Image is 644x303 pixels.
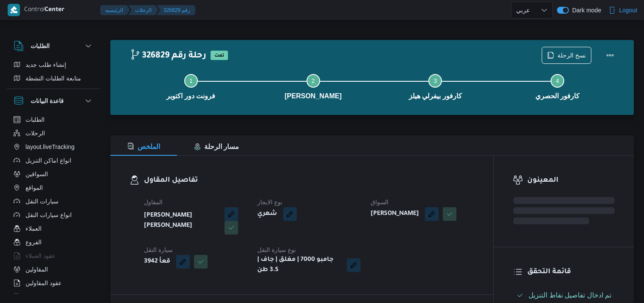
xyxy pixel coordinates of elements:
[374,64,497,108] button: كارفور بيفرلي هيلز
[8,4,20,16] img: X8yXhbKr1z7QwAAAABJRU5ErkJggg==
[7,58,100,89] div: الطلبات
[25,114,45,125] span: الطلبات
[157,5,195,15] button: 326829 رقم
[25,237,42,247] span: الفروع
[529,290,611,300] span: تم ادخال تفاصيل نفاط التنزيل
[285,91,342,101] span: [PERSON_NAME]
[7,113,100,297] div: قاعدة البيانات
[211,51,228,60] span: تمت
[194,143,239,150] span: مسار الرحلة
[25,264,48,274] span: المقاولين
[10,276,97,290] button: عقود المقاولين
[100,5,130,15] button: الرئيسيه
[10,58,97,71] button: إنشاء طلب جديد
[31,41,50,51] h3: الطلبات
[10,208,97,222] button: انواع سيارات النقل
[25,210,72,220] span: انواع سيارات النقل
[605,2,641,19] button: Logout
[10,222,97,235] button: العملاء
[25,169,48,179] span: السواقين
[25,196,59,206] span: سيارات النقل
[25,60,66,70] span: إنشاء طلب جديد
[128,5,158,15] button: الرحلات
[10,113,97,126] button: الطلبات
[10,194,97,208] button: سيارات النقل
[166,91,215,101] span: فرونت دور اكتوبر
[25,155,71,166] span: انواع اماكن التنزيل
[25,251,55,261] span: عقود العملاء
[619,5,637,15] span: Logout
[557,50,586,60] span: نسخ الرحلة
[144,211,219,231] b: [PERSON_NAME] [PERSON_NAME]
[144,246,173,253] span: سيارة النقل
[25,223,42,234] span: العملاء
[409,91,462,101] span: كارفور بيفرلي هيلز
[10,167,97,181] button: السواقين
[130,64,252,108] button: فرونت دور اكتوبر
[25,278,62,288] span: عقود المقاولين
[433,77,437,84] span: 3
[214,53,224,58] b: تمت
[31,96,64,106] h3: قاعدة البيانات
[513,289,615,302] button: تم ادخال تفاصيل نفاط التنزيل
[312,77,315,84] span: 2
[10,126,97,140] button: الرحلات
[527,175,615,186] h3: المعينون
[25,292,61,302] span: اجهزة التليفون
[257,199,282,206] span: نوع الايجار
[542,47,591,64] button: نسخ الرحلة
[144,175,474,186] h3: تفاصيل المقاول
[10,263,97,276] button: المقاولين
[10,181,97,194] button: المواقع
[257,255,341,275] b: جامبو 7000 | مغلق | جاف | 3.5 طن
[10,71,97,85] button: متابعة الطلبات النشطة
[371,199,388,206] span: السواق
[496,64,619,108] button: كارفور الحصري
[14,41,93,51] button: الطلبات
[371,209,419,219] b: [PERSON_NAME]
[45,7,65,14] b: Center
[535,91,579,101] span: كارفور الحصري
[25,142,74,152] span: layout.liveTracking
[10,249,97,263] button: عقود العملاء
[144,257,170,267] b: قعأ 3942
[14,96,93,106] button: قاعدة البيانات
[252,64,374,108] button: [PERSON_NAME]
[25,73,81,83] span: متابعة الطلبات النشطة
[556,77,559,84] span: 4
[527,266,615,278] h3: قائمة التحقق
[10,235,97,249] button: الفروع
[257,246,296,253] span: نوع سيارة النقل
[569,7,601,14] span: Dark mode
[127,143,160,150] span: الملخص
[130,51,206,62] h2: 326829 رحلة رقم
[529,292,611,299] span: تم ادخال تفاصيل نفاط التنزيل
[257,209,277,219] b: شهري
[144,199,163,206] span: المقاول
[10,154,97,167] button: انواع اماكن التنزيل
[25,128,45,138] span: الرحلات
[189,77,193,84] span: 1
[25,183,43,193] span: المواقع
[10,140,97,154] button: layout.liveTracking
[602,47,619,64] button: Actions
